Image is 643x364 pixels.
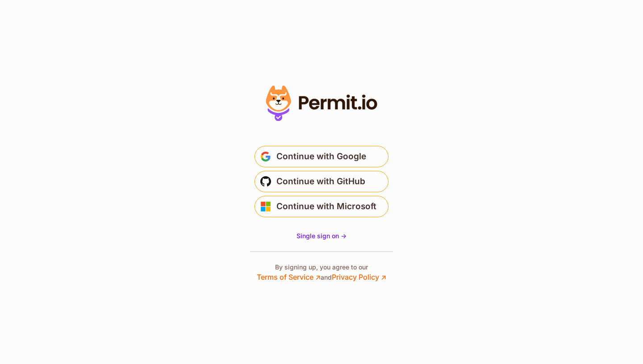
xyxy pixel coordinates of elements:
[257,273,321,281] a: Terms of Service ↗
[276,149,366,164] span: Continue with Google
[276,174,365,189] span: Continue with GitHub
[255,171,388,192] button: Continue with GitHub
[276,199,376,214] span: Continue with Microsoft
[296,232,347,240] a: Single sign on ->
[255,196,388,217] button: Continue with Microsoft
[257,263,386,282] p: By signing up, you agree to our and
[255,146,388,167] button: Continue with Google
[332,273,386,281] a: Privacy Policy ↗
[296,232,347,240] span: Single sign on ->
